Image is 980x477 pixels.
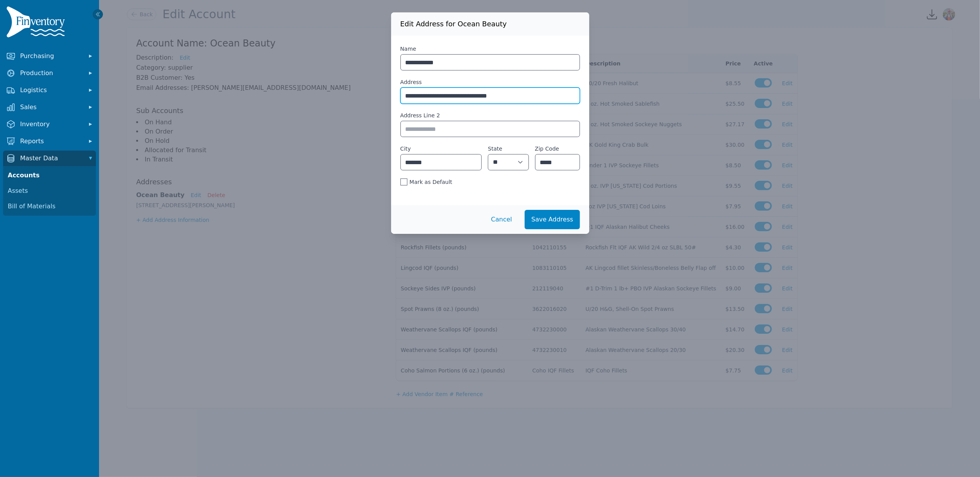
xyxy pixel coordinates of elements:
button: Save Address [525,210,580,229]
label: Address [400,78,422,86]
span: Mark as Default [410,178,452,186]
button: Cancel [484,210,518,229]
label: City [400,145,411,153]
label: Address Line 2 [400,112,440,119]
label: Name [400,45,416,53]
h3: Edit Address for Ocean Beauty [391,12,589,36]
label: Zip Code [535,145,559,153]
label: State [488,145,528,153]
